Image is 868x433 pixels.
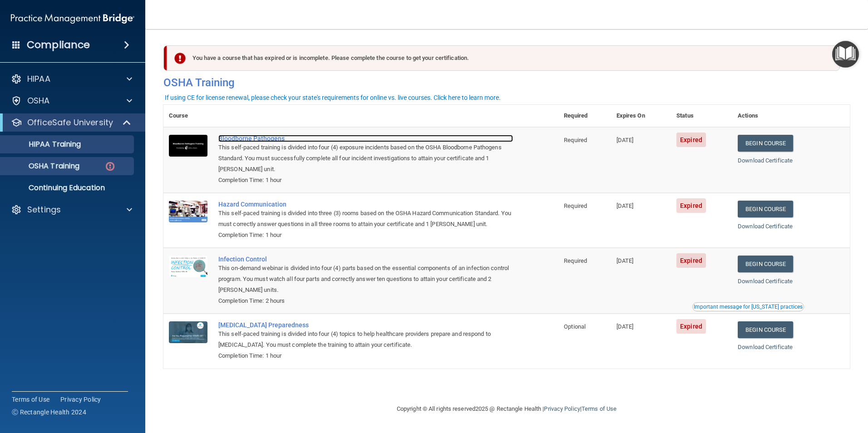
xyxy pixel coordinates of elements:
span: Required [564,202,587,209]
div: Completion Time: 1 hour [218,350,513,361]
span: Required [564,137,587,143]
p: OfficeSafe University [27,117,113,128]
div: This self-paced training is divided into three (3) rooms based on the OSHA Hazard Communication S... [218,208,513,230]
p: Settings [27,204,61,215]
div: This on-demand webinar is divided into four (4) parts based on the essential components of an inf... [218,263,513,295]
span: Expired [676,133,706,147]
a: Settings [11,204,132,215]
a: Download Certificate [738,223,793,230]
div: Completion Time: 2 hours [218,295,513,306]
h4: Compliance [27,39,90,51]
h4: OSHA Training [163,76,850,89]
img: danger-circle.6113f641.png [104,161,116,172]
a: Download Certificate [738,278,793,285]
a: Begin Course [738,201,793,217]
button: Open Resource Center [832,41,859,68]
div: Copyright © All rights reserved 2025 @ Rectangle Health | | [341,394,672,423]
a: Bloodborne Pathogens [218,135,513,142]
span: Required [564,257,587,264]
div: You have a course that has expired or is incomplete. Please complete the course to get your certi... [167,45,840,71]
a: OfficeSafe University [11,117,132,128]
button: If using CE for license renewal, please check your state's requirements for online vs. live cours... [163,93,502,102]
button: Read this if you are a dental practitioner in the state of CA [692,302,804,311]
a: Hazard Communication [218,201,513,208]
a: Infection Control [218,256,513,263]
div: This self-paced training is divided into four (4) topics to help healthcare providers prepare and... [218,329,513,350]
p: OSHA [27,95,50,106]
span: [DATE] [616,202,634,209]
p: HIPAA [27,74,50,84]
a: Download Certificate [738,344,793,350]
a: Download Certificate [738,157,793,164]
a: OSHA [11,95,132,106]
div: Completion Time: 1 hour [218,175,513,186]
a: Terms of Use [582,405,616,412]
th: Actions [732,105,850,127]
p: Continuing Education [6,183,130,192]
div: Completion Time: 1 hour [218,230,513,241]
a: Terms of Use [12,395,49,404]
th: Course [163,105,213,127]
span: Ⓒ Rectangle Health 2024 [12,408,86,417]
span: Expired [676,319,706,334]
a: [MEDICAL_DATA] Preparedness [218,321,513,329]
a: Begin Course [738,321,793,338]
div: Important message for [US_STATE] practices [694,304,803,310]
a: Privacy Policy [544,405,580,412]
div: This self-paced training is divided into four (4) exposure incidents based on the OSHA Bloodborne... [218,142,513,175]
img: PMB logo [11,10,134,28]
a: Begin Course [738,256,793,272]
th: Status [671,105,732,127]
img: exclamation-circle-solid-danger.72ef9ffc.png [174,53,186,64]
a: HIPAA [11,74,132,84]
span: Expired [676,253,706,268]
div: If using CE for license renewal, please check your state's requirements for online vs. live cours... [165,94,501,101]
th: Expires On [611,105,671,127]
span: [DATE] [616,137,634,143]
a: Privacy Policy [60,395,101,404]
a: Begin Course [738,135,793,152]
th: Required [558,105,611,127]
p: OSHA Training [6,162,79,171]
span: Optional [564,323,586,330]
span: [DATE] [616,323,634,330]
span: Expired [676,198,706,213]
span: [DATE] [616,257,634,264]
p: HIPAA Training [6,140,81,149]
